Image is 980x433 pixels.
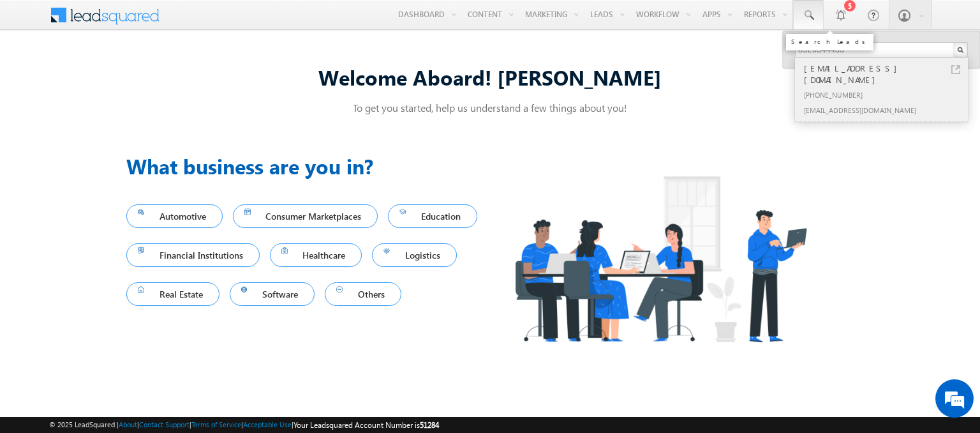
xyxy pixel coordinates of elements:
img: Industry.png [490,151,831,367]
span: Logistics [383,247,445,264]
span: Financial Institutions [138,247,248,264]
p: To get you started, help us understand a few things about you! [126,101,854,114]
div: Welcome Aboard! [PERSON_NAME] [126,63,854,91]
div: [PHONE_NUMBER] [801,87,972,102]
span: Automotive [138,208,211,225]
span: Real Estate [138,285,208,303]
div: Minimize live chat window [209,6,240,37]
span: 51284 [420,420,439,430]
span: Software [241,285,304,303]
span: Others [336,285,390,303]
span: Your Leadsquared Account Number is [293,420,439,430]
textarea: Type your message and hit 'Enter' [17,118,233,327]
div: [EMAIL_ADDRESS][DOMAIN_NAME] [801,61,972,87]
h3: What business are you in? [126,151,490,181]
a: Contact Support [139,420,189,429]
a: Terms of Service [191,420,241,429]
input: Search Leads [795,42,968,57]
em: Start Chat [174,338,232,355]
span: Education [399,208,466,225]
div: Search Leads [791,38,868,45]
a: About [119,420,137,429]
span: © 2025 LeadSquared | | | | | [49,419,439,431]
a: Acceptable Use [243,420,292,429]
span: Healthcare [281,247,351,264]
img: d_60004797649_company_0_60004797649 [22,67,54,84]
div: Chat with us now [66,67,214,84]
div: [EMAIL_ADDRESS][DOMAIN_NAME] [801,102,972,118]
span: Consumer Marketplaces [244,208,367,225]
